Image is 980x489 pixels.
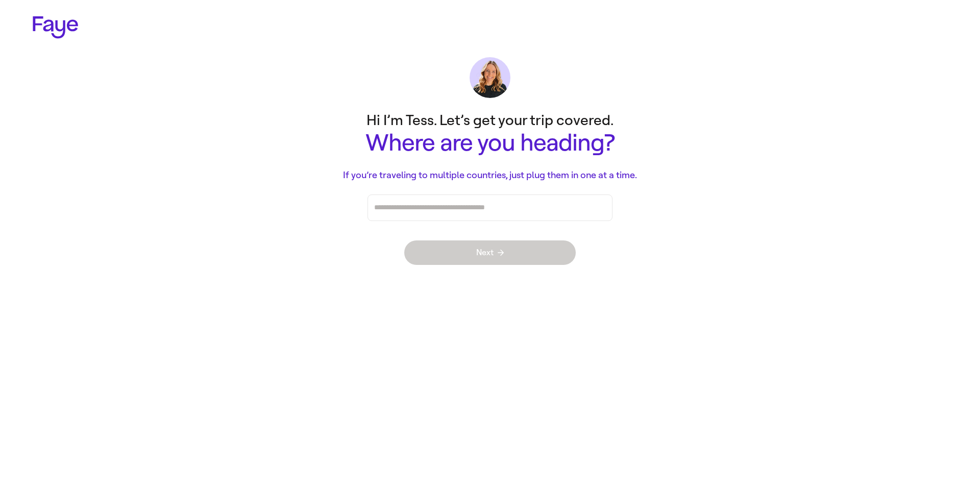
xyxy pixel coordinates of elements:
button: Next [404,240,576,265]
span: Next [476,249,504,257]
div: Press enter after you type each destination [374,195,606,221]
h1: Where are you heading? [286,130,694,156]
p: If you’re traveling to multiple countries, just plug them in one at a time. [286,168,694,182]
p: Hi I’m Tess. Let’s get your trip covered. [286,110,694,130]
